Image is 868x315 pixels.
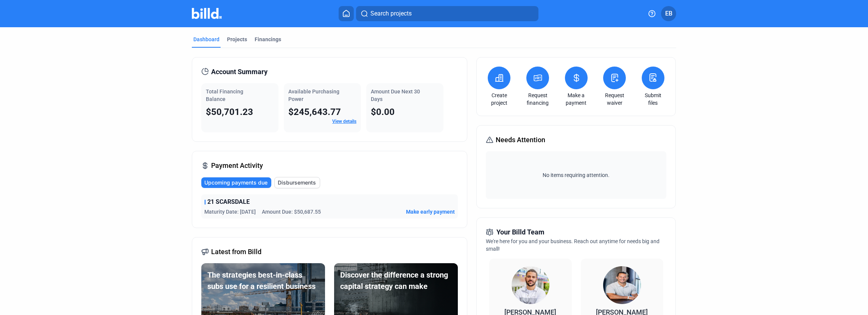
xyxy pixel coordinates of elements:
[206,107,253,117] span: $50,701.23
[211,67,268,77] span: Account Summary
[274,177,320,188] button: Disbursements
[332,119,356,124] a: View details
[192,8,222,19] img: Billd Company Logo
[207,269,319,292] div: The strategies best-in-class subs use for a resilient business
[370,9,412,18] span: Search projects
[665,9,672,18] span: EB
[486,92,512,107] a: Create project
[206,88,243,102] span: Total Financing Balance
[207,197,250,206] span: 21 SCARSDALE
[227,36,247,43] div: Projects
[193,36,219,43] div: Dashboard
[563,92,590,107] a: Make a payment
[524,92,551,107] a: Request financing
[486,238,660,252] span: We're here for you and your business. Reach out anytime for needs big and small!
[406,208,455,216] button: Make early payment
[356,6,538,21] button: Search projects
[512,266,549,304] img: Relationship Manager
[288,107,341,117] span: $245,643.77
[601,92,628,107] a: Request waiver
[496,135,545,145] span: Needs Attention
[204,179,268,186] span: Upcoming payments due
[262,208,321,216] span: Amount Due: $50,687.55
[489,171,663,179] span: No items requiring attention.
[288,88,339,102] span: Available Purchasing Power
[211,160,263,171] span: Payment Activity
[204,208,256,216] span: Maturity Date: [DATE]
[255,36,281,43] div: Financings
[340,269,452,292] div: Discover the difference a strong capital strategy can make
[640,92,666,107] a: Submit files
[496,227,544,237] span: Your Billd Team
[201,177,271,188] button: Upcoming payments due
[661,6,676,21] button: EB
[603,266,641,304] img: Territory Manager
[371,88,420,102] span: Amount Due Next 30 Days
[371,107,395,117] span: $0.00
[278,179,316,186] span: Disbursements
[211,247,261,257] span: Latest from Billd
